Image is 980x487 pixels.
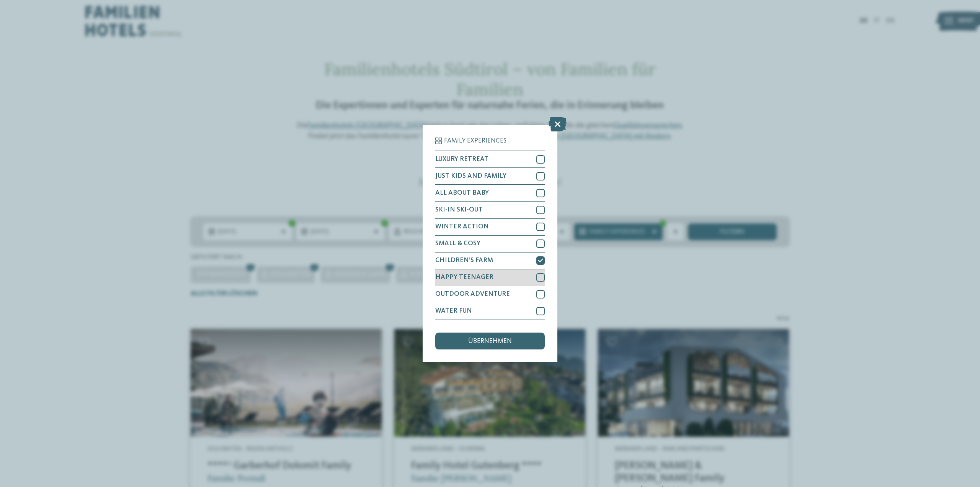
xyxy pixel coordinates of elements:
[468,338,512,345] span: übernehmen
[435,257,493,264] span: CHILDREN’S FARM
[444,138,506,144] span: Family Experiences
[435,173,506,180] span: JUST KIDS AND FAMILY
[435,240,480,247] span: SMALL & COSY
[435,274,493,281] span: HAPPY TEENAGER
[435,308,472,315] span: WATER FUN
[435,207,483,213] span: SKI-IN SKI-OUT
[435,291,510,298] span: OUTDOOR ADVENTURE
[435,190,489,197] span: ALL ABOUT BABY
[435,156,488,163] span: LUXURY RETREAT
[435,223,489,230] span: WINTER ACTION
